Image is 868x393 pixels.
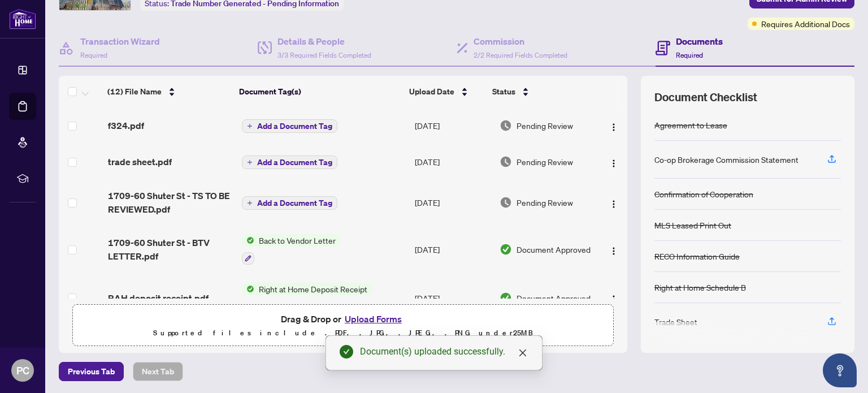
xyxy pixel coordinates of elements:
span: Drag & Drop or [281,312,405,326]
img: Document Status [500,156,512,168]
img: Status Icon [242,283,254,295]
span: trade sheet.pdf [108,155,172,169]
span: RAH deposit receipt.pdf [108,291,209,305]
button: Previous Tab [59,362,124,381]
th: Document Tag(s) [235,76,405,107]
img: Document Status [500,119,512,132]
button: Add a Document Tag [242,196,337,210]
div: Document(s) uploaded successfully. [360,345,528,359]
span: Previous Tab [68,362,115,381]
img: Logo [609,295,618,304]
a: Close [517,347,529,359]
td: [DATE] [410,180,495,225]
td: [DATE] [410,144,495,180]
button: Logo [605,116,623,135]
span: Document Approved [517,292,591,304]
div: Agreement to Lease [654,119,727,131]
span: Document Approved [517,243,591,256]
button: Logo [605,193,623,211]
span: 3/3 Required Fields Completed [277,51,371,59]
span: Add a Document Tag [257,158,332,166]
h4: Details & People [277,34,371,48]
span: Required [676,51,703,59]
span: PC [16,362,29,378]
span: plus [247,123,253,129]
span: Add a Document Tag [257,122,332,130]
button: Logo [605,240,623,258]
img: Document Status [500,292,512,304]
h4: Transaction Wizard [80,34,160,48]
button: Upload Forms [341,312,405,326]
div: MLS Leased Print Out [654,219,731,231]
button: Logo [605,289,623,307]
span: Pending Review [517,156,573,168]
span: 1709-60 Shuter St - BTV LETTER.pdf [108,236,232,263]
span: Add a Document Tag [257,199,332,207]
img: Logo [609,159,618,168]
img: Logo [609,247,618,256]
div: Right at Home Schedule B [654,281,746,293]
button: Open asap [823,353,857,387]
td: [DATE] [410,225,495,274]
img: Status Icon [242,234,254,247]
span: 2/2 Required Fields Completed [474,51,567,59]
th: Status [488,76,589,107]
span: Back to Vendor Letter [254,234,340,247]
button: Add a Document Tag [242,196,337,210]
span: Pending Review [517,196,573,209]
button: Add a Document Tag [242,119,337,133]
span: Requires Additional Docs [761,18,850,30]
span: Pending Review [517,119,573,132]
button: Status IconRight at Home Deposit Receipt [242,283,372,313]
img: logo [9,8,36,29]
span: check-circle [340,345,353,359]
td: [DATE] [410,274,495,322]
span: Required [80,51,107,59]
span: f324.pdf [108,119,144,132]
button: Add a Document Tag [242,156,337,169]
div: Confirmation of Cooperation [654,188,753,200]
img: Logo [609,200,618,209]
button: Add a Document Tag [242,119,337,133]
span: Status [492,85,515,98]
h4: Commission [474,34,567,48]
button: Status IconBack to Vendor Letter [242,234,340,265]
span: Upload Date [409,85,454,98]
th: (12) File Name [103,76,235,107]
span: close [518,348,527,357]
td: [DATE] [410,107,495,144]
span: (12) File Name [107,85,162,98]
span: 1709-60 Shuter St - TS TO BE REVIEWED.pdf [108,189,232,216]
div: Co-op Brokerage Commission Statement [654,153,798,166]
img: Logo [609,123,618,132]
span: Right at Home Deposit Receipt [254,283,372,295]
span: plus [247,159,253,165]
button: Add a Document Tag [242,155,337,170]
div: Trade Sheet [654,316,697,328]
img: Document Status [500,243,512,256]
div: RECO Information Guide [654,250,740,262]
h4: Documents [676,34,723,48]
span: Drag & Drop orUpload FormsSupported files include .PDF, .JPG, .JPEG, .PNG under25MB [73,305,613,347]
p: Supported files include .PDF, .JPG, .JPEG, .PNG under 25 MB [80,326,606,340]
span: Document Checklist [654,89,757,105]
button: Logo [605,153,623,171]
img: Document Status [500,196,512,209]
th: Upload Date [405,76,488,107]
button: Next Tab [133,362,183,381]
span: plus [247,200,253,206]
